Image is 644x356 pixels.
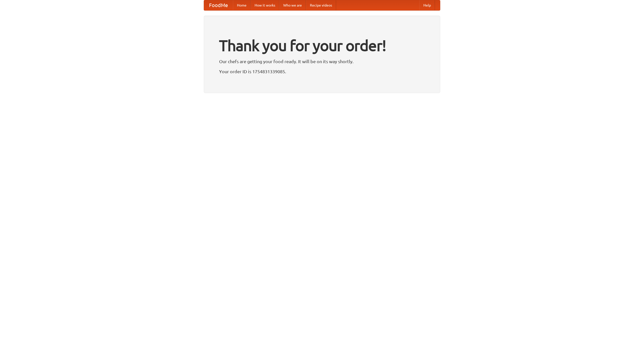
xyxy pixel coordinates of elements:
p: Your order ID is 1754831339085. [219,68,425,75]
a: Home [233,0,251,10]
p: Our chefs are getting your food ready. It will be on its way shortly. [219,58,425,65]
a: FoodMe [204,0,233,10]
a: How it works [251,0,279,10]
a: Recipe videos [306,0,336,10]
a: Who we are [279,0,306,10]
a: Help [419,0,435,10]
h1: Thank you for your order! [219,33,425,58]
